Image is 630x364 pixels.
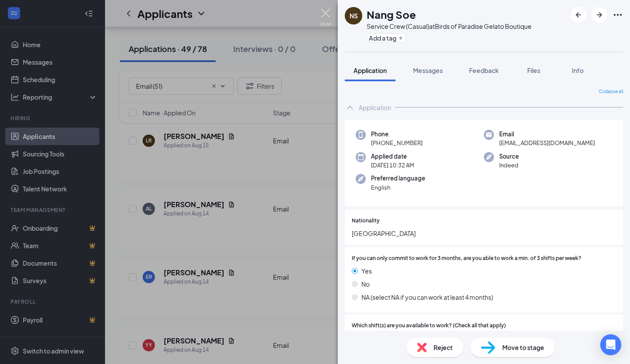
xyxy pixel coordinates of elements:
span: Phone [371,130,423,139]
span: Application [353,66,387,74]
span: Preferred language [371,174,425,183]
span: No [361,279,370,289]
svg: Ellipses [612,10,623,20]
span: Reject [434,343,453,352]
span: English [371,183,425,192]
div: Application [359,103,391,112]
span: [GEOGRAPHIC_DATA] [352,229,616,238]
div: Open Intercom Messenger [600,334,621,355]
div: Service Crew (Casual) at Birds of Paradise Gelato Boutique [367,22,532,31]
h1: Nang Soe [367,7,416,22]
span: Applied date [371,152,414,161]
svg: Plus [398,35,403,41]
span: Which shift(s) are you available to work? (Check all that apply) [352,322,506,330]
span: Yes [361,266,372,276]
span: Source [499,152,519,161]
button: ArrowLeftNew [570,7,586,23]
span: Collapse all [599,88,623,95]
span: [PHONE_NUMBER] [371,139,423,147]
span: [EMAIL_ADDRESS][DOMAIN_NAME] [499,139,595,147]
svg: ChevronUp [345,102,355,113]
span: [DATE] 10:32 AM [371,161,414,170]
span: Messages [413,66,443,74]
span: Feedback [469,66,499,74]
span: Files [527,66,540,74]
div: NS [350,11,358,20]
button: ArrowRight [591,7,607,23]
svg: ArrowRight [594,10,605,20]
button: PlusAdd a tag [367,33,406,42]
span: Info [572,66,584,74]
span: Email [499,130,595,139]
span: If you can only commit to work for 3 months, are you able to work a min. of 3 shifts per week? [352,254,581,263]
span: Move to stage [502,343,544,352]
svg: ArrowLeftNew [573,10,584,20]
span: Nationality [352,217,380,225]
span: Indeed [499,161,519,170]
span: NA (select NA if you can work at least 4 months) [361,292,493,302]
